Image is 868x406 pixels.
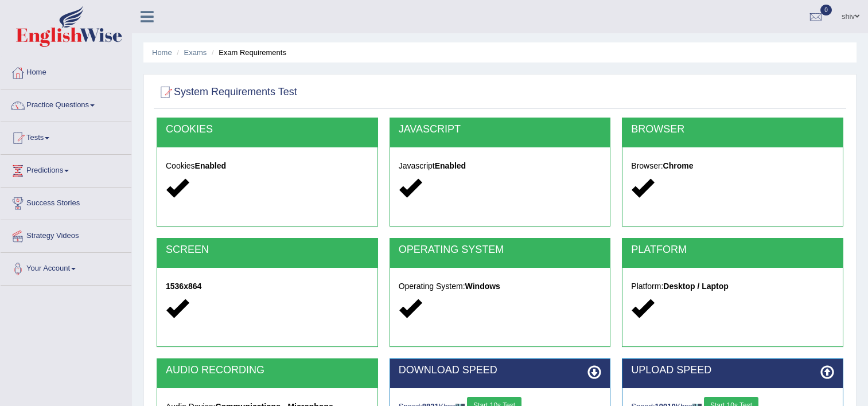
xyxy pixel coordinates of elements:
[1,57,131,85] a: Home
[465,282,500,291] strong: Windows
[152,48,172,57] a: Home
[1,220,131,249] a: Strategy Videos
[209,47,286,58] li: Exam Requirements
[435,161,466,170] strong: Enabled
[166,162,369,170] h5: Cookies
[1,155,131,184] a: Predictions
[184,48,207,57] a: Exams
[399,162,602,170] h5: Javascript
[820,5,832,15] span: 0
[166,365,369,376] h2: AUDIO RECORDING
[631,124,834,135] h2: BROWSER
[399,282,602,291] h5: Operating System:
[663,282,729,291] strong: Desktop / Laptop
[166,244,369,256] h2: SCREEN
[631,244,834,256] h2: PLATFORM
[1,188,131,216] a: Success Stories
[631,162,834,170] h5: Browser:
[1,253,131,282] a: Your Account
[399,244,602,256] h2: OPERATING SYSTEM
[631,365,834,376] h2: UPLOAD SPEED
[157,84,297,101] h2: System Requirements Test
[399,365,602,376] h2: DOWNLOAD SPEED
[399,124,602,135] h2: JAVASCRIPT
[195,161,226,170] strong: Enabled
[1,122,131,151] a: Tests
[166,124,369,135] h2: COOKIES
[631,282,834,291] h5: Platform:
[663,161,694,170] strong: Chrome
[166,282,201,291] strong: 1536x864
[1,89,131,118] a: Practice Questions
